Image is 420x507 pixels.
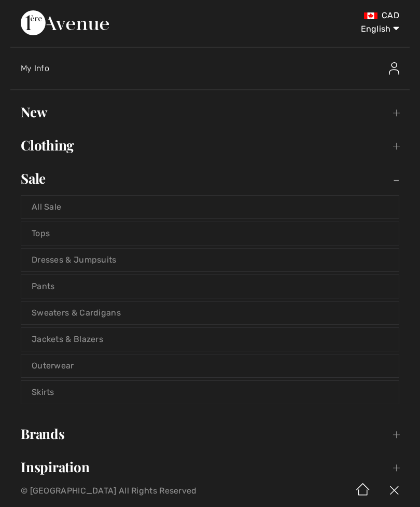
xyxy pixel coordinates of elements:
[10,167,410,190] a: Sale
[347,475,379,507] img: Home
[21,196,399,218] a: All Sale
[21,487,248,495] p: © [GEOGRAPHIC_DATA] All Rights Reserved
[21,328,399,351] a: Jackets & Blazers
[21,10,109,35] img: 1ère Avenue
[21,222,399,245] a: Tops
[10,101,410,124] a: New
[10,422,410,445] a: Brands
[10,456,410,478] a: Inspiration
[21,275,399,298] a: Pants
[248,10,399,21] div: CAD
[389,62,399,75] img: My Info
[10,134,410,157] a: Clothing
[21,302,399,324] a: Sweaters & Cardigans
[21,249,399,271] a: Dresses & Jumpsuits
[21,381,399,404] a: Skirts
[21,63,49,73] span: My Info
[21,354,399,377] a: Outerwear
[379,475,410,507] img: X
